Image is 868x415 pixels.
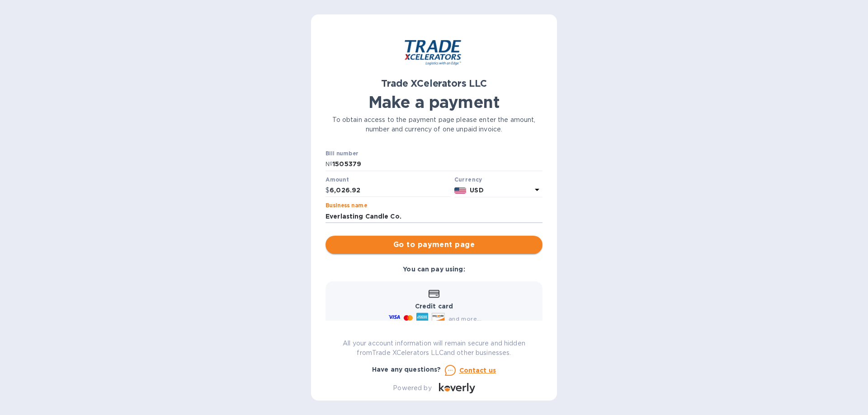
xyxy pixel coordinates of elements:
[454,187,467,194] img: USD
[470,187,483,194] b: USD
[325,203,367,209] label: Business name
[459,367,496,374] u: Contact us
[325,236,542,254] button: Go to payment page
[325,151,358,157] label: Bill number
[333,158,542,171] input: Enter bill number
[325,339,542,358] p: All your account information will remain secure and hidden from Trade XCelerators LLC and other b...
[325,93,542,112] h1: Make a payment
[372,366,441,373] b: Have any questions?
[403,266,465,273] b: You can pay using:
[325,159,333,169] p: №
[325,115,542,134] p: To obtain access to the payment page please enter the amount, number and currency of one unpaid i...
[333,239,535,250] span: Go to payment page
[393,383,431,393] p: Powered by
[325,210,542,223] input: Enter business name
[454,176,482,183] b: Currency
[325,177,349,182] label: Amount
[381,78,486,89] b: Trade XCelerators LLC
[415,303,453,310] b: Credit card
[330,184,451,197] input: 0.00
[325,186,330,195] p: $
[448,315,481,322] span: and more...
